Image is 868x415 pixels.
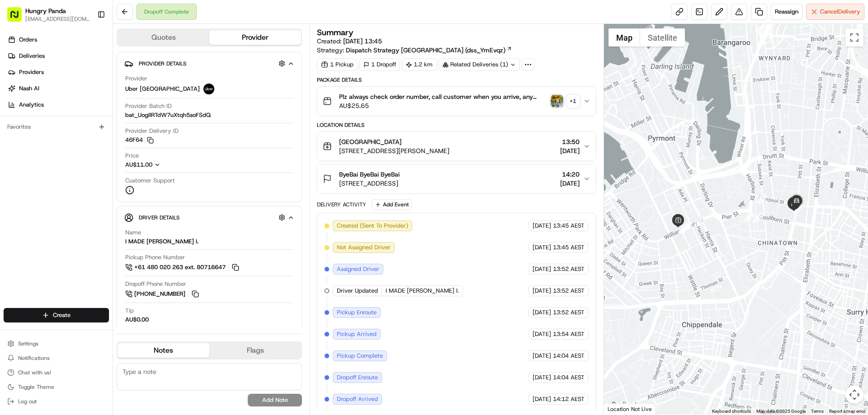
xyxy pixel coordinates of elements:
[346,46,512,55] a: Dispatch Strategy [GEOGRAPHIC_DATA] (dss_YmEvqz)
[604,403,656,415] div: Location Not Live
[18,383,54,391] span: Toggle Theme
[681,223,691,233] div: 3
[317,132,595,161] button: [GEOGRAPHIC_DATA][STREET_ADDRESS][PERSON_NAME]13:50[DATE]
[609,28,640,47] button: Show street map
[533,265,551,273] span: [DATE]
[553,395,585,403] span: 14:12 AEST
[712,408,751,415] button: Keyboard shortcuts
[560,137,580,146] span: 13:50
[753,212,763,222] div: 9
[640,28,685,47] button: Show satellite imagery
[820,8,860,16] span: Cancel Delivery
[533,330,551,338] span: [DATE]
[337,352,383,360] span: Pickup Complete
[125,177,175,185] span: Customer Support
[553,330,585,338] span: 13:54 AEST
[337,265,379,273] span: Assigned Driver
[317,37,382,46] span: Created:
[829,409,865,414] a: Report a map error
[756,409,806,414] span: Map data ©2025 Google
[533,373,551,382] span: [DATE]
[346,46,505,55] span: Dispatch Strategy [GEOGRAPHIC_DATA] (dss_YmEvqz)
[25,15,90,23] button: [EMAIL_ADDRESS][DOMAIN_NAME]
[680,223,690,233] div: 4
[533,287,551,295] span: [DATE]
[359,58,400,71] div: 1 Dropoff
[343,37,382,45] span: [DATE] 13:45
[125,111,211,119] span: bat_UogIIRTdW7uXtqh5soFSdQ
[317,76,596,84] div: Package Details
[125,102,172,110] span: Provider Batch ID
[845,386,863,404] button: Map camera controls
[18,354,50,362] span: Notifications
[4,4,94,25] button: Hungry Panda[EMAIL_ADDRESS][DOMAIN_NAME]
[125,238,198,246] div: I MADE [PERSON_NAME] I.
[19,52,45,60] span: Deliveries
[317,121,596,129] div: Location Details
[125,85,200,93] span: Uber [GEOGRAPHIC_DATA]
[125,161,152,168] span: AU$11.00
[139,214,179,221] span: Driver Details
[134,290,185,298] span: [PHONE_NUMBER]
[756,194,766,204] div: 10
[19,84,39,93] span: Nash AI
[118,343,209,358] button: Notes
[139,60,186,67] span: Provider Details
[560,146,580,155] span: [DATE]
[337,243,391,252] span: Not Assigned Driver
[372,199,412,210] button: Add Event
[339,146,449,155] span: [STREET_ADDRESS][PERSON_NAME]
[553,265,585,273] span: 13:52 AEST
[811,409,824,414] a: Terms
[19,36,37,44] span: Orders
[209,343,301,358] button: Flags
[743,212,753,222] div: 8
[806,4,864,20] button: CancelDelivery
[125,152,139,160] span: Price
[4,98,113,112] a: Analytics
[4,33,113,47] a: Orders
[553,243,585,252] span: 13:45 AEST
[125,316,149,324] div: AU$0.00
[533,222,551,230] span: [DATE]
[682,222,692,232] div: 1
[4,352,109,364] button: Notifications
[553,373,585,382] span: 14:04 AEST
[567,95,580,107] div: + 1
[18,398,37,405] span: Log out
[845,28,863,47] button: Toggle fullscreen view
[775,8,798,16] span: Reassign
[337,287,378,295] span: Driver Updated
[317,28,354,37] h3: Summary
[125,75,147,83] span: Provider
[678,223,688,233] div: 6
[19,68,44,76] span: Providers
[4,81,113,96] a: Nash AI
[551,95,563,107] img: photo_proof_of_pickup image
[533,243,551,252] span: [DATE]
[25,6,66,15] button: Hungry Panda
[4,49,113,63] a: Deliveries
[339,101,547,110] span: AU$25.65
[53,311,71,319] span: Create
[317,201,366,208] div: Delivery Activity
[339,170,400,179] span: ByeBai ByeBai ByeBai
[4,381,109,393] button: Toggle Theme
[19,101,44,109] span: Analytics
[125,262,241,272] a: +61 480 020 263 ext. 80716647
[771,4,802,20] button: Reassign
[337,222,408,230] span: Created (Sent To Provider)
[553,222,585,230] span: 13:45 AEST
[337,308,377,317] span: Pickup Enroute
[18,369,51,376] span: Chat with us!
[337,373,378,382] span: Dropoff Enroute
[125,280,186,288] span: Dropoff Phone Number
[553,352,585,360] span: 14:04 AEST
[125,289,200,299] a: [PHONE_NUMBER]
[339,92,547,101] span: Plz always check order number, call customer when you arrive, any delivery issues, Contact WhatsA...
[553,287,585,295] span: 13:52 AEST
[124,56,294,71] button: Provider Details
